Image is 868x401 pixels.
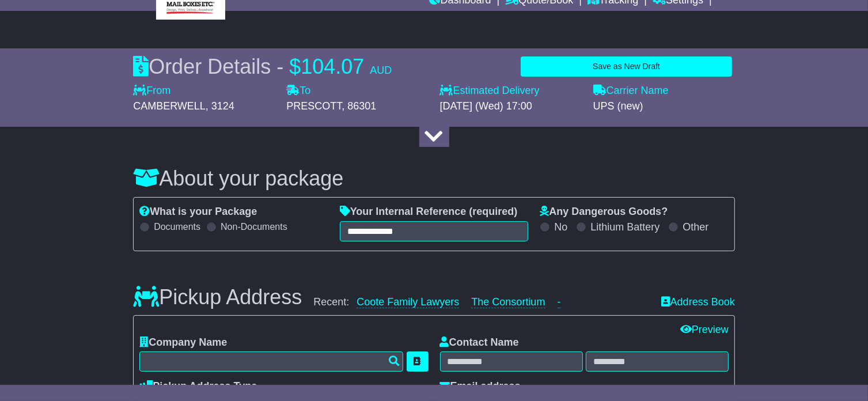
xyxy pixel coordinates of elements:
[133,286,302,309] h3: Pickup Address
[593,85,669,97] label: Carrier Name
[313,296,649,309] div: Recent:
[521,56,732,77] button: Save as New Draft
[439,100,581,113] div: [DATE] (Wed) 17:00
[439,85,581,97] label: Estimated Delivery
[133,167,735,190] h3: About your package
[221,221,287,232] label: Non-Documents
[593,100,735,113] div: UPS (new)
[554,221,567,234] label: No
[661,296,735,309] a: Address Book
[154,221,200,232] label: Documents
[440,380,521,393] label: Email address
[342,100,376,112] span: , 86301
[139,206,257,218] label: What is your Package
[289,55,301,78] span: $
[440,336,519,349] label: Contact Name
[558,296,561,308] a: -
[540,206,668,218] label: Any Dangerous Goods?
[206,100,234,112] span: , 3124
[680,324,729,335] a: Preview
[286,100,342,112] span: PRESCOTT
[357,296,459,308] a: Coote Family Lawyers
[139,336,227,349] label: Company Name
[370,65,392,76] span: AUD
[286,85,310,97] label: To
[340,206,518,218] label: Your Internal Reference (required)
[683,221,708,234] label: Other
[133,85,170,97] label: From
[471,296,545,308] a: The Consortium
[133,54,392,79] div: Order Details -
[139,380,257,393] label: Pickup Address Type
[301,55,364,78] span: 104.07
[133,100,206,112] span: CAMBERWELL
[590,221,659,234] label: Lithium Battery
